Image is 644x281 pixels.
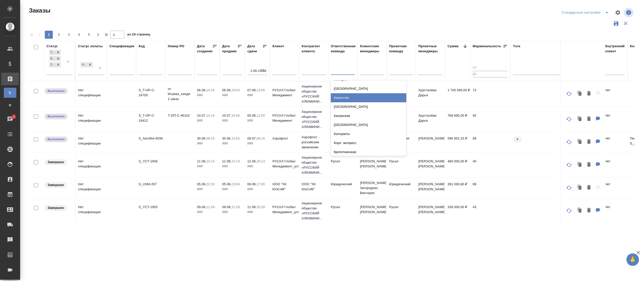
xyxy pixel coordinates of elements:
p: 05.08, [247,114,257,117]
div: [GEOGRAPHIC_DATA] [331,120,406,129]
span: 5 [85,32,93,37]
span: из 24 страниц [127,31,150,39]
p: 2025 [222,164,242,169]
p: 30.06, [222,136,231,140]
button: 🙏 [626,253,639,266]
span: 3 [65,32,73,37]
p: Выполнен [48,137,65,142]
p: 2025 [197,187,217,192]
div: Нет спецификации [80,62,93,68]
button: Сбросить фильтры [621,19,630,28]
td: [PERSON_NAME] [416,133,445,151]
div: Выставляет ПМ после сдачи и проведения начислений. Последний этап для ПМа [44,113,72,120]
p: 12:00 [257,114,265,117]
td: 391 060,80 ₽ [445,179,470,197]
div: Завершен [49,62,55,67]
p: S_USM-357 [139,182,163,187]
button: Удалить [585,137,593,147]
td: Хрусталёва Дарья [416,111,445,128]
p: 17:00 [257,182,265,186]
p: Выполнен [48,114,65,119]
p: 06.08, [247,182,257,186]
p: 12:14 [231,159,240,163]
button: Сохранить фильтры [611,19,621,28]
span: В [6,90,14,95]
p: S_T-OP-C-24412 [139,113,163,123]
p: 14:24 [206,88,215,92]
button: Удалить [585,160,593,170]
p: 20:28 [257,205,265,209]
td: Русал [328,111,357,128]
p: 30.06, [197,136,206,140]
div: Дата сдачи [247,44,262,54]
p: Завершен [48,205,64,210]
p: 06.08, [197,88,206,92]
p: 09.07, [247,136,257,140]
p: 14:56 [231,114,240,117]
td: от Исаева_хинди 2 заказ [165,84,194,104]
td: 1 705 095,00 ₽ [445,85,470,103]
p: Нет [605,205,625,210]
p: 11.08, [197,159,206,163]
p: РУСАЛ Глобал Менеджмент [272,113,297,123]
p: 2025 [197,210,217,215]
p: Аэрофлот [272,136,297,141]
p: 2025 [222,93,242,98]
div: Сдан без статистики [49,50,55,55]
div: Казахстан [331,93,406,102]
div: Контрагент клиента [302,44,326,54]
div: Номер PO [168,44,184,49]
p: Нет [605,182,625,187]
p: 07.08, [247,88,257,92]
p: 11:28 [206,205,215,209]
p: Завершен [48,182,64,188]
td: Русал [328,156,357,174]
p: 2025 [222,141,242,146]
div: [GEOGRAPHIC_DATA] [331,102,406,111]
div: [GEOGRAPHIC_DATA] [331,84,406,93]
p: + [516,137,518,142]
p: 09.08, [197,205,206,209]
p: Акционерное общество «РУССКИЙ АЛЮМИНИ... [302,201,326,221]
p: 12.08, [247,159,257,163]
p: 2025 [247,118,267,123]
div: Кропоткинская [331,148,406,157]
button: Клонировать [575,137,585,147]
td: [PERSON_NAME] [PERSON_NAME] [416,156,445,174]
div: Клиентские менеджеры [360,44,384,54]
td: Русал [328,202,357,220]
p: 14:14 [206,114,215,117]
button: Удалить [585,88,593,99]
p: 06.08, [222,88,231,92]
p: 19:04 [231,88,240,92]
div: Статус [47,44,58,49]
input: От [473,65,508,71]
div: Клиент [272,44,284,49]
button: Клонировать [575,114,585,124]
td: Русал [328,85,357,103]
div: Выставляет КМ при направлении счета или после выполнения всех работ/сдачи заказа клиенту. Окончат... [44,182,72,189]
div: Выставляет КМ при направлении счета или после выполнения всех работ/сдачи заказа клиенту. Окончат... [44,159,72,166]
p: 2025 [197,118,217,123]
td: 89 [470,179,510,197]
span: 1 [10,114,18,119]
button: Обновить [563,136,575,148]
div: Код [139,44,145,49]
p: Нет [605,113,625,118]
button: Удалить [585,182,593,193]
td: [PERSON_NAME] [PERSON_NAME] [416,179,445,197]
p: 11:28 [231,205,240,209]
span: 🙏 [628,254,637,265]
div: Сдан без статистики, Выполнен, Завершен [49,62,61,68]
p: Завершен [48,160,64,165]
p: 2025 [197,141,217,146]
div: Контракты [331,129,406,138]
td: Нет спецификации [75,156,107,174]
p: ООО "ХК ЮэСэМ" [272,182,297,192]
p: 2025 [247,93,267,98]
p: 2025 [247,187,267,192]
button: Для КМ: Перевод новостей 23.06.2025, S_Aeroflot-4026,S_Aeroflot-4038 [593,137,603,147]
div: Проектная команда [389,44,413,54]
p: S_YCT-1956 [139,159,163,164]
div: Выставляет ПМ после сдачи и проведения начислений. Последний этап для ПМа [44,136,72,143]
